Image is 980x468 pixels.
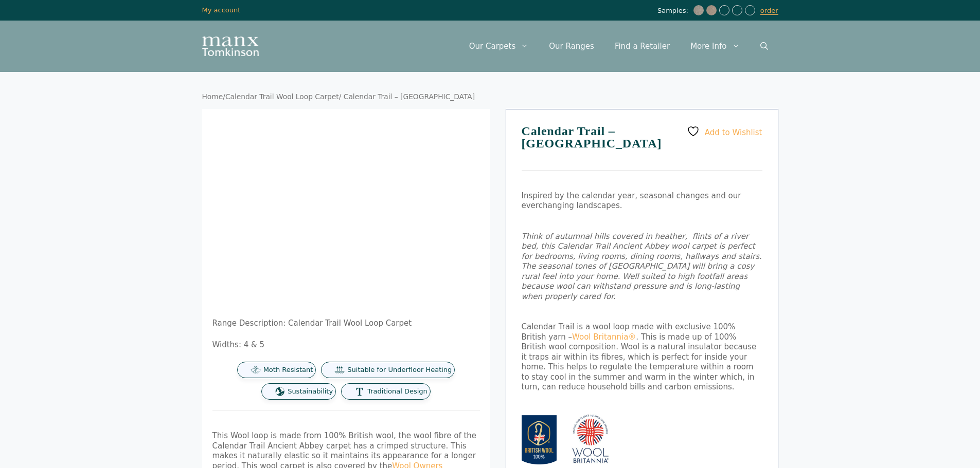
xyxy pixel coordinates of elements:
[212,319,480,329] p: Range Description: Calendar Trail Wool Loop Carpet
[572,332,636,342] a: Wool Britannia®
[604,31,680,62] a: Find a Retailer
[347,366,452,375] span: Suitable for Underfloor Heating
[522,125,762,171] h1: Calendar Trail – [GEOGRAPHIC_DATA]
[705,127,762,137] span: Add to Wishlist
[225,92,339,101] a: Calendar Trail Wool Loop Carpet
[263,366,313,375] span: Moth Resistant
[202,92,778,102] nav: Breadcrumb
[760,7,778,15] a: order
[693,5,704,15] img: Calendar Trail - Salt Marsh
[212,340,480,350] p: Widths: 4 & 5
[202,92,223,101] a: Home
[657,7,691,15] span: Samples:
[288,387,333,396] span: Sustainability
[750,31,778,62] a: Open Search Bar
[202,6,241,14] a: My account
[522,322,762,392] p: Calendar Trail is a wool loop made with exclusive 100% British yarn – . This is made up of 100% B...
[539,31,604,62] a: Our Ranges
[367,387,427,396] span: Traditional Design
[522,191,762,211] p: Inspired by the calendar year, seasonal changes and our everchanging landscapes.
[706,5,717,15] img: Calendar Trail - Tapestry Map
[459,31,778,62] nav: Primary
[687,125,762,138] a: Add to Wishlist
[202,36,259,56] img: Manx Tomkinson
[680,31,750,62] a: More Info
[522,232,762,301] em: Think of autumnal hills covered in heather, flints of a river bed, this Calendar Trail Ancient Ab...
[459,31,539,62] a: Our Carpets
